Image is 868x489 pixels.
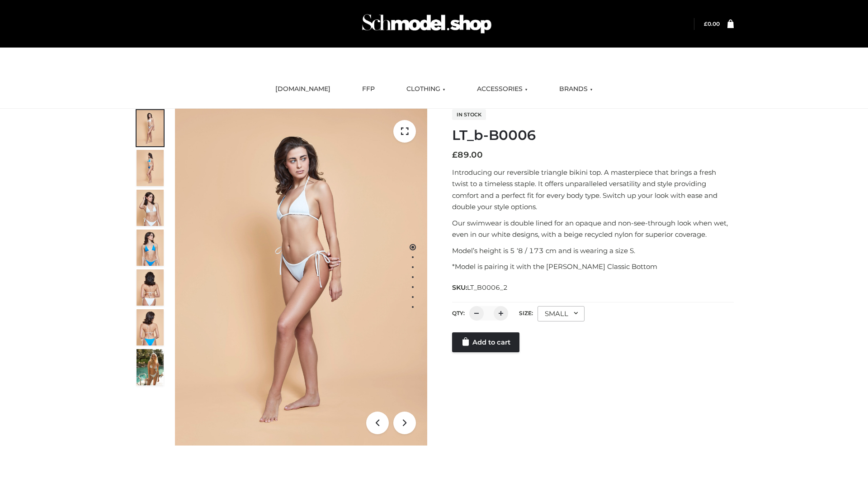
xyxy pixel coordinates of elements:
[137,349,164,385] img: Arieltop_CloudNine_AzureSky2.jpg
[704,20,720,27] bdi: 0.00
[452,261,734,273] p: *Model is pairing it with the [PERSON_NAME] Classic Bottom
[452,109,486,120] span: In stock
[452,150,458,160] span: £
[452,282,509,293] span: SKU:
[538,306,585,321] div: SMALL
[452,245,734,257] p: Model’s height is 5 ‘8 / 173 cm and is wearing a size S.
[704,20,720,27] a: £0.00
[400,79,452,99] a: CLOTHING
[467,283,508,292] span: LT_B0006_2
[452,217,734,240] p: Our swimwear is double lined for an opaque and non-see-through look when wet, even in our white d...
[137,230,164,266] img: ArielClassicBikiniTop_CloudNine_AzureSky_OW114ECO_4-scaled.jpg
[137,269,164,306] img: ArielClassicBikiniTop_CloudNine_AzureSky_OW114ECO_7-scaled.jpg
[137,150,164,186] img: ArielClassicBikiniTop_CloudNine_AzureSky_OW114ECO_2-scaled.jpg
[355,79,382,99] a: FFP
[470,79,534,99] a: ACCESSORIES
[452,167,734,213] p: Introducing our reversible triangle bikini top. A masterpiece that brings a fresh twist to a time...
[704,20,708,27] span: £
[552,79,599,99] a: BRANDS
[269,79,337,99] a: [DOMAIN_NAME]
[175,109,427,446] img: LT_b-B0006
[452,332,519,352] a: Add to cart
[137,190,164,226] img: ArielClassicBikiniTop_CloudNine_AzureSky_OW114ECO_3-scaled.jpg
[519,310,533,316] label: Size:
[452,310,465,316] label: QTY:
[359,6,495,42] img: Schmodel Admin 964
[452,127,734,144] h1: LT_b-B0006
[452,150,483,160] bdi: 89.00
[137,309,164,345] img: ArielClassicBikiniTop_CloudNine_AzureSky_OW114ECO_8-scaled.jpg
[137,110,164,146] img: ArielClassicBikiniTop_CloudNine_AzureSky_OW114ECO_1-scaled.jpg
